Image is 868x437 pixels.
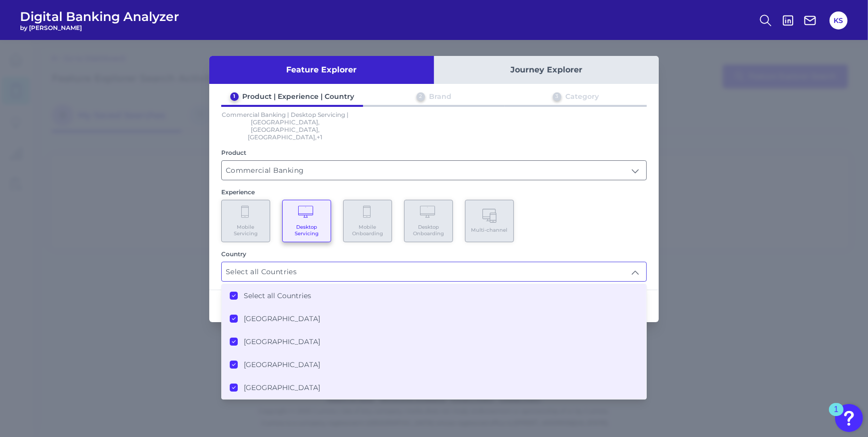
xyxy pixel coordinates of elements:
[410,224,447,237] span: Desktop Onboarding
[221,111,349,141] p: Commercial Banking | Desktop Servicing | [GEOGRAPHIC_DATA],[GEOGRAPHIC_DATA],[GEOGRAPHIC_DATA],+1
[553,92,561,101] div: 3
[343,200,392,242] button: Mobile Onboarding
[20,9,179,24] span: Digital Banking Analyzer
[20,24,179,31] span: by [PERSON_NAME]
[209,56,434,84] button: Feature Explorer
[471,227,508,233] span: Multi-channel
[282,200,331,242] button: Desktop Servicing
[230,92,239,101] div: 1
[349,224,387,237] span: Mobile Onboarding
[465,200,514,242] button: Multi-channel
[221,200,270,242] button: Mobile Servicing
[227,224,265,237] span: Mobile Servicing
[221,149,647,156] div: Product
[565,92,599,101] div: Category
[835,404,863,432] button: Open Resource Center, 1 new notification
[244,314,320,323] label: [GEOGRAPHIC_DATA]
[243,92,355,101] div: Product | Experience | Country
[429,92,451,101] div: Brand
[221,188,647,196] div: Experience
[404,200,453,242] button: Desktop Onboarding
[417,92,425,101] div: 2
[221,250,647,258] div: Country
[834,410,839,423] div: 1
[434,56,659,84] button: Journey Explorer
[288,224,326,237] span: Desktop Servicing
[244,291,311,300] label: Select all Countries
[830,11,848,29] button: KS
